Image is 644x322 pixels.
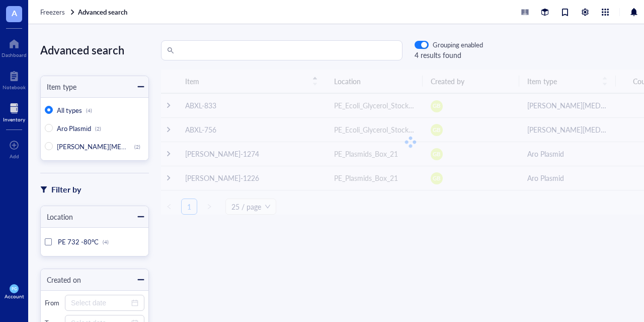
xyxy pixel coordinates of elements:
div: Account [5,293,24,299]
input: Select date [71,297,129,308]
div: (4) [103,239,109,245]
span: Aro Plasmid [57,123,91,133]
a: Advanced search [78,8,129,17]
div: Item type [41,81,76,92]
div: Add [10,153,19,159]
div: Advanced search [40,40,149,59]
span: PG [12,286,17,291]
a: Dashboard [2,36,27,58]
a: Notebook [3,68,26,90]
div: Created on [41,274,81,285]
span: PE 732 -80°C [58,237,99,246]
span: [PERSON_NAME][MEDICAL_DATA] [57,142,163,151]
div: 4 results found [415,49,483,60]
span: All types [57,105,82,115]
div: From [45,298,61,307]
div: (2) [95,125,101,132]
div: (2) [134,144,140,150]
div: Grouping enabled [433,40,483,49]
span: A [12,7,17,19]
div: Dashboard [2,52,27,58]
div: Notebook [3,84,26,90]
div: Inventory [3,116,25,122]
div: (4) [86,107,92,113]
a: Freezers [40,8,76,17]
div: Location [41,211,73,222]
a: Inventory [3,100,25,122]
span: Freezers [40,7,65,17]
div: Filter by [51,183,81,196]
